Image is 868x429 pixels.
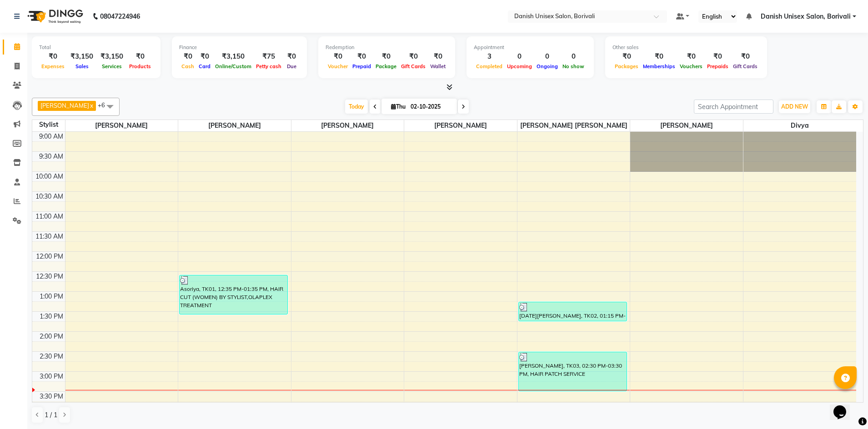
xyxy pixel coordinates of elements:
[40,102,89,109] span: [PERSON_NAME]
[178,120,291,131] span: [PERSON_NAME]
[34,252,65,261] div: 12:00 PM
[213,63,254,70] span: Online/Custom
[373,63,399,70] span: Package
[37,132,65,141] div: 9:00 AM
[179,44,300,51] div: Finance
[326,63,350,70] span: Voucher
[39,44,153,51] div: Total
[89,102,93,109] a: x
[534,51,560,62] div: 0
[285,63,299,70] span: Due
[677,63,705,70] span: Vouchers
[761,12,851,21] span: Danish Unisex Salon, Borivali
[38,392,65,401] div: 3:30 PM
[100,63,124,70] span: Services
[731,63,760,70] span: Gift Cards
[180,275,287,314] div: Asoriya, TK01, 12:35 PM-01:35 PM, HAIR CUT (WOMEN) BY STYLIST,OLAPLEX TREATMENT
[34,232,65,241] div: 11:30 AM
[291,120,404,131] span: [PERSON_NAME]
[630,120,743,131] span: [PERSON_NAME]
[694,100,773,114] input: Search Appointment
[38,332,65,341] div: 2:00 PM
[474,44,587,51] div: Appointment
[326,51,350,62] div: ₹0
[38,372,65,381] div: 3:00 PM
[254,63,284,70] span: Petty cash
[97,51,127,62] div: ₹3,150
[612,63,641,70] span: Packages
[612,51,641,62] div: ₹0
[705,51,731,62] div: ₹0
[677,51,705,62] div: ₹0
[34,212,65,221] div: 11:00 AM
[23,4,85,29] img: logo
[505,63,534,70] span: Upcoming
[612,44,760,51] div: Other sales
[830,393,859,420] iframe: chat widget
[474,63,505,70] span: Completed
[67,51,97,62] div: ₹3,150
[345,100,368,114] span: Today
[34,192,65,201] div: 10:30 AM
[213,51,254,62] div: ₹3,150
[779,100,810,113] button: ADD NEW
[404,120,517,131] span: [PERSON_NAME]
[505,51,534,62] div: 0
[32,120,65,130] div: Stylist
[100,4,140,29] b: 08047224946
[39,51,67,62] div: ₹0
[34,172,65,181] div: 10:00 AM
[373,51,399,62] div: ₹0
[519,302,627,321] div: [DATE][PERSON_NAME], TK02, 01:15 PM-01:45 PM, BASIC SERVICE (MEN) STYLE SHAVE
[73,63,91,70] span: Sales
[408,100,453,114] input: 2025-10-02
[399,63,428,70] span: Gift Cards
[34,272,65,281] div: 12:30 PM
[389,103,408,110] span: Thu
[65,120,178,131] span: [PERSON_NAME]
[45,410,57,420] span: 1 / 1
[98,101,112,109] span: +6
[284,51,300,62] div: ₹0
[743,120,856,131] span: Divya
[196,51,213,62] div: ₹0
[731,51,760,62] div: ₹0
[38,292,65,301] div: 1:00 PM
[705,63,731,70] span: Prepaids
[519,352,627,391] div: [PERSON_NAME], TK03, 02:30 PM-03:30 PM, HAIR PATCH SERVICE
[399,51,428,62] div: ₹0
[38,312,65,321] div: 1:30 PM
[781,103,808,110] span: ADD NEW
[350,63,373,70] span: Prepaid
[38,352,65,361] div: 2:30 PM
[560,63,587,70] span: No show
[39,63,67,70] span: Expenses
[127,63,153,70] span: Products
[560,51,587,62] div: 0
[428,51,448,62] div: ₹0
[350,51,373,62] div: ₹0
[641,63,677,70] span: Memberships
[641,51,677,62] div: ₹0
[179,51,196,62] div: ₹0
[196,63,213,70] span: Card
[127,51,153,62] div: ₹0
[534,63,560,70] span: Ongoing
[474,51,505,62] div: 3
[179,63,196,70] span: Cash
[37,152,65,161] div: 9:30 AM
[428,63,448,70] span: Wallet
[254,51,284,62] div: ₹75
[326,44,448,51] div: Redemption
[517,120,630,131] span: [PERSON_NAME] [PERSON_NAME]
